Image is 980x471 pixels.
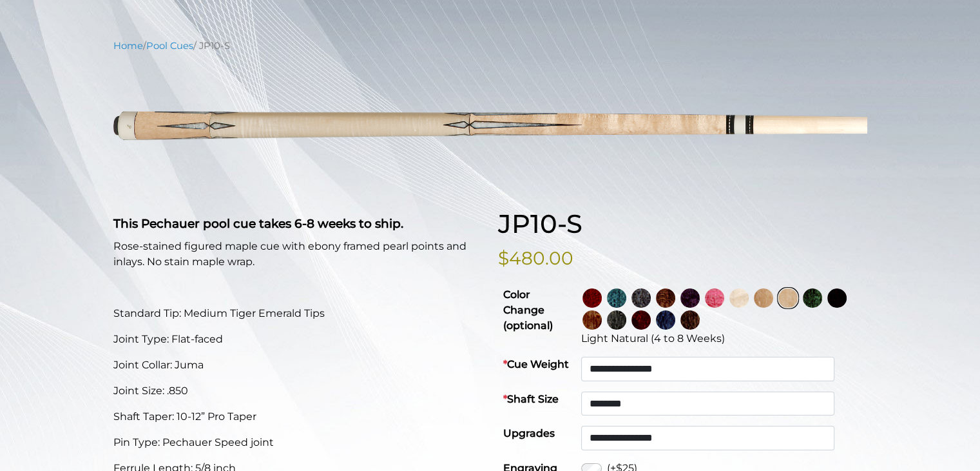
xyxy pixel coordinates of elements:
[582,310,602,330] img: Chestnut
[729,288,749,308] img: No Stain
[582,288,602,308] img: Wine
[113,39,867,53] nav: Breadcrumb
[113,409,483,425] p: Shaft Taper: 10-12” Pro Taper
[754,288,773,308] img: Natural
[113,306,483,321] p: Standard Tip: Medium Tiger Emerald Tips
[581,331,862,346] div: Light Natural (4 to 8 Weeks)
[803,288,822,308] img: Green
[503,393,559,405] strong: Shaft Size
[607,288,626,308] img: Turquoise
[113,435,483,450] p: Pin Type: Pechauer Speed joint
[113,40,143,52] a: Home
[631,310,651,330] img: Burgundy
[146,40,193,52] a: Pool Cues
[113,239,483,270] p: Rose-stained figured maple cue with ebony framed pearl points and inlays. No stain maple wrap.
[607,310,626,330] img: Carbon
[656,310,675,330] img: Blue
[827,288,847,308] img: Ebony
[498,247,573,269] bdi: $480.00
[503,288,553,332] strong: Color Change (optional)
[113,332,483,347] p: Joint Type: Flat-faced
[680,310,700,330] img: Black Palm
[503,358,569,370] strong: Cue Weight
[113,383,483,399] p: Joint Size: .850
[778,288,798,308] img: Light Natural
[113,357,483,373] p: Joint Collar: Juma
[498,208,867,239] h1: JP10-S
[113,216,403,231] strong: This Pechauer pool cue takes 6-8 weeks to ship.
[705,288,724,308] img: Pink
[503,427,555,439] strong: Upgrades
[631,288,651,308] img: Smoke
[680,288,700,308] img: Purple
[656,288,675,308] img: Rose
